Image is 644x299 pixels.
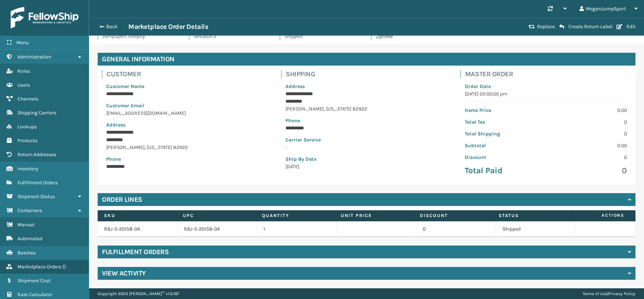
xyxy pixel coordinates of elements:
span: Manual [17,222,35,228]
span: Users [17,82,30,88]
label: UPC [183,212,248,219]
span: Containers [17,207,42,213]
h4: Fulfillment Orders [102,248,169,256]
p: 0.00 [550,142,627,149]
td: Shipped [496,221,576,237]
h4: Master Order [465,70,631,78]
td: 1 [257,221,337,237]
span: Inventory [17,166,38,172]
p: 0 [550,130,627,138]
h4: Shipping [286,70,452,78]
p: 0.00 [550,107,627,114]
p: 0 [550,118,627,126]
p: Total Paid [465,165,541,176]
span: Return Addresses [17,151,56,158]
span: Roles [17,68,30,74]
p: Total Shipping [465,130,541,138]
p: [EMAIL_ADDRESS][DOMAIN_NAME] [106,109,268,117]
a: RBJ-S-20158-04 [104,226,140,232]
p: Subtotal [465,142,541,149]
p: Shipped [284,32,362,40]
span: ( ) [62,264,66,270]
h4: Order Lines [102,195,142,204]
label: SKU [104,212,170,219]
p: [DATE] [285,163,448,170]
span: Shipping Carriers [17,110,56,116]
p: Customer Email [106,102,268,109]
label: Status [499,212,564,219]
span: Shipment Status [17,194,55,200]
i: Edit [617,24,622,29]
p: Customer Name [106,83,268,90]
p: SA530373 [194,32,272,40]
span: Address [285,83,305,89]
p: [PERSON_NAME] , [US_STATE] 82922 [285,105,448,113]
p: Phone [106,155,268,163]
h4: View Activity [102,269,146,278]
span: Menu [16,40,29,46]
span: Rate Calculator [17,292,52,298]
div: | [583,288,635,299]
img: logo [11,7,78,29]
p: Items Price [465,107,541,114]
p: Total Tax [465,118,541,126]
span: Fulfillment Orders [17,180,58,186]
p: 0 [550,165,627,176]
span: Actions [573,210,629,221]
p: Ship By Date [285,155,448,163]
p: 0 [550,154,627,161]
label: Unit Price [341,212,406,219]
td: 0 [416,221,496,237]
h4: Customer [107,70,273,78]
span: Batches [17,250,36,256]
a: Privacy Policy [608,291,635,296]
span: Shipment Cost [17,278,51,284]
h4: General Information [98,53,635,66]
a: Terms of Use [583,291,607,296]
p: Carrier Service [285,136,448,144]
span: Products [17,138,37,144]
span: Automated [17,236,42,242]
td: RBJ-S-20158-04 [177,221,257,237]
p: [DATE] 05:00:00 pm [465,90,627,98]
label: Quantity [262,212,328,219]
span: Address [106,122,125,128]
p: JumpSport Shopify [102,32,180,40]
button: Edit [614,24,638,30]
button: Create Return Label [557,24,614,30]
span: Administration [17,54,51,60]
button: Replace [526,24,557,30]
span: Lookups [17,124,37,130]
label: Discount [420,212,485,219]
button: Back [96,24,128,30]
p: - [285,144,448,151]
span: Channels [17,96,38,102]
p: Phone [285,117,448,124]
h3: Marketplace Order Details [128,22,208,31]
i: Replace [529,24,535,29]
p: [PERSON_NAME] , [US_STATE] 82922 [106,144,268,151]
p: Copyright 2023 [PERSON_NAME]™ v 1.0.187 [98,288,179,299]
p: Order Date [465,83,627,90]
i: Create Return Label [559,24,564,30]
span: Marketplace Orders [17,264,61,270]
p: Discount [465,154,541,161]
